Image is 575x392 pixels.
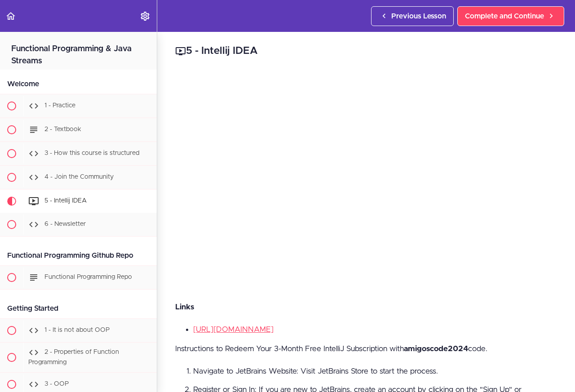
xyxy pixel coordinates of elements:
a: [URL][DOMAIN_NAME] [193,326,274,333]
span: 3 - How this course is structured [44,150,139,156]
span: Complete and Continue [465,11,544,22]
span: 6 - Newsletter [44,221,86,227]
span: 4 - Join the Community [44,174,114,180]
svg: Settings Menu [140,11,150,22]
a: Complete and Continue [457,6,564,26]
strong: Links [175,303,194,311]
span: 3 - OOP [44,381,69,387]
span: 5 - Intellij IDEA [44,198,87,204]
span: 1 - Practice [44,102,75,109]
strong: amigoscode2024 [404,345,468,352]
span: 2 - Textbook [44,126,81,132]
h2: 5 - Intellij IDEA [175,44,557,59]
span: Previous Lesson [391,11,446,22]
a: Previous Lesson [371,6,454,26]
span: 1 - It is not about OOP [44,327,110,333]
span: Functional Programming Repo [44,274,132,280]
p: Instructions to Redeem Your 3-Month Free IntelliJ Subscription with code. [175,342,557,356]
span: 2 - Properties of Function Programming [28,349,119,366]
svg: Back to course curriculum [5,11,16,22]
li: Navigate to JetBrains Website: Visit JetBrains Store to start the process. [193,366,557,377]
